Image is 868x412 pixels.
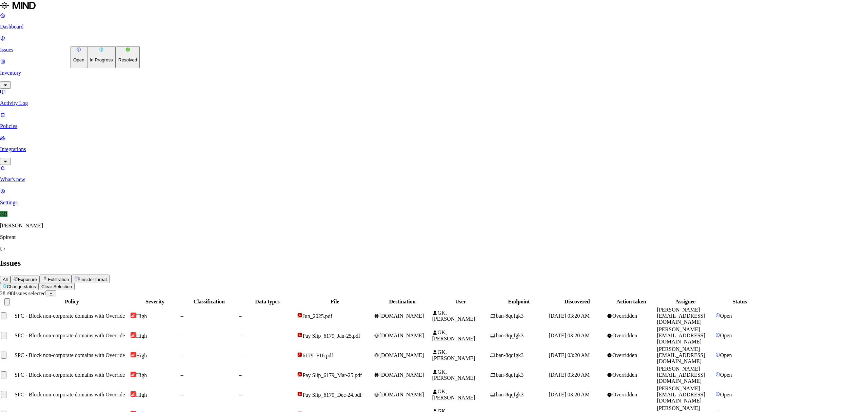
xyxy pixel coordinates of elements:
[71,46,140,68] div: Change status
[125,47,130,52] img: status-resolved.svg
[99,47,104,52] img: status-in-progress.svg
[90,57,113,62] p: In Progress
[73,57,84,62] p: Open
[118,57,137,62] p: Resolved
[76,47,81,52] img: status-open.svg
